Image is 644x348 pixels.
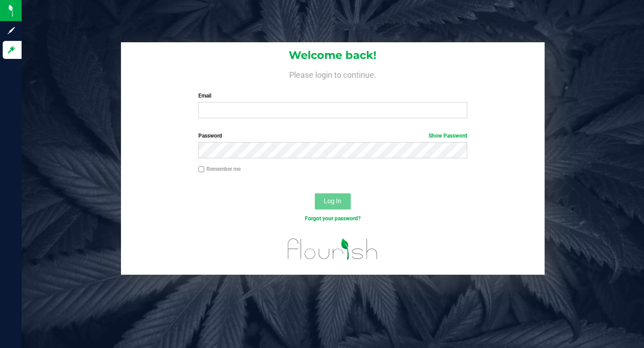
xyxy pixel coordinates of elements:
button: Log In [315,193,351,210]
h4: Please login to continue. [121,68,545,79]
a: Forgot your password? [305,215,361,222]
span: Log In [324,197,341,205]
inline-svg: Log in [7,45,16,54]
img: flourish_logo.svg [280,232,386,266]
label: Remember me [198,165,241,173]
label: Email [198,92,467,100]
input: Remember me [198,166,205,173]
a: Show Password [429,133,467,139]
inline-svg: Sign up [7,26,16,35]
span: Password [198,133,222,139]
h1: Welcome back! [121,49,545,61]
